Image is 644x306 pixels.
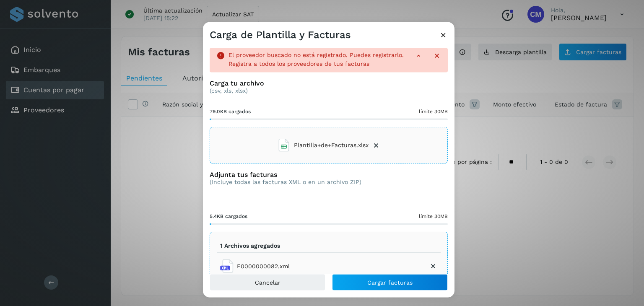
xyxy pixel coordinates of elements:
[210,212,247,220] span: 5.4KB cargados
[237,262,290,270] span: F0000000082.xml
[210,107,251,115] span: 79.0KB cargados
[229,52,404,59] p: El proveedor buscado no está registrado. Puedes registrarlo.
[419,212,448,220] span: límite 30MB
[220,242,280,249] p: 1 Archivos agregados
[210,274,325,291] button: Cancelar
[367,280,413,285] span: Cargar facturas
[332,274,448,291] button: Cargar facturas
[210,79,448,87] h3: Carga tu archivo
[419,107,448,115] span: límite 30MB
[210,170,361,178] h3: Adjunta tus facturas
[210,29,351,41] h3: Carga de Plantilla y Facturas
[255,280,280,285] span: Cancelar
[229,60,369,67] p: Registra a todos los proveedores de tus facturas
[294,141,369,150] span: Plantilla+de+Facturas.xlsx
[210,87,448,94] p: (csv, xls, xlsx)
[210,178,361,185] p: (Incluye todas las facturas XML o en un archivo ZIP)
